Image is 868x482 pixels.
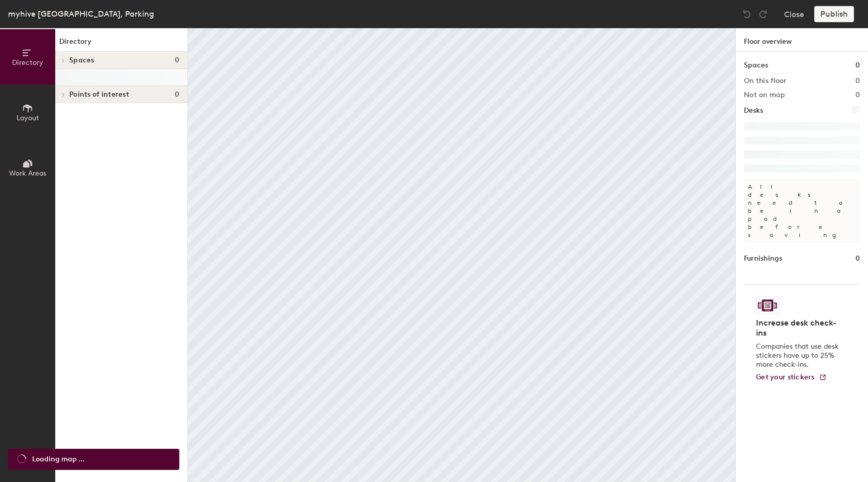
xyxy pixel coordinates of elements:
[855,91,860,99] h2: 0
[784,6,804,22] button: Close
[175,91,179,99] span: 0
[69,56,94,64] span: Spaces
[756,373,815,381] span: Get your stickers
[69,91,129,99] span: Points of interest
[9,169,46,178] span: Work Areas
[744,91,785,99] h2: Not on map
[855,77,860,85] h2: 0
[744,77,787,85] h2: On this floor
[742,9,752,19] img: Undo
[756,318,842,338] h4: Increase desk check-ins
[756,373,827,382] a: Get your stickers
[744,60,768,71] h1: Spaces
[12,58,43,67] span: Directory
[744,105,763,116] h1: Desks
[736,28,868,52] h1: Floor overview
[175,56,179,64] span: 0
[855,253,860,264] h1: 0
[758,9,768,19] img: Redo
[756,342,842,369] p: Companies that use desk stickers have up to 25% more check-ins.
[32,454,84,465] span: Loading map ...
[17,114,39,122] span: Layout
[744,253,782,264] h1: Furnishings
[8,8,154,20] div: myhive [GEOGRAPHIC_DATA], Parking
[55,36,187,52] h1: Directory
[756,297,779,314] img: Sticker logo
[188,28,735,482] canvas: Map
[744,179,860,243] p: All desks need to be in a pod before saving
[855,60,860,71] h1: 0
